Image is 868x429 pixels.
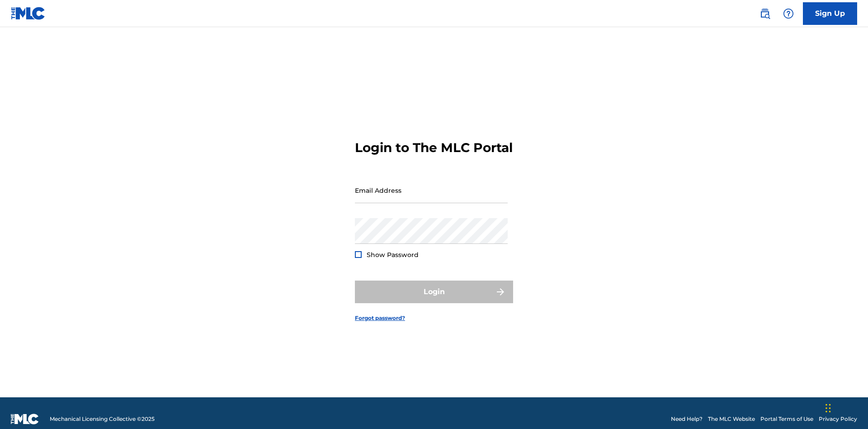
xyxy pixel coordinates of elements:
[823,386,868,429] iframe: Chat Widget
[671,415,703,423] a: Need Help?
[826,395,831,422] div: Drag
[819,415,857,423] a: Privacy Policy
[803,2,857,25] a: Sign Up
[355,140,513,156] h3: Login to The MLC Portal
[50,415,155,423] span: Mechanical Licensing Collective © 2025
[760,415,813,423] a: Portal Terms of Use
[759,8,770,19] img: search
[355,314,405,322] a: Forgot password?
[756,5,774,23] a: Public Search
[783,8,794,19] img: help
[11,7,46,20] img: MLC Logo
[11,414,39,424] img: logo
[367,251,419,259] span: Show Password
[779,5,797,23] div: Help
[708,415,755,423] a: The MLC Website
